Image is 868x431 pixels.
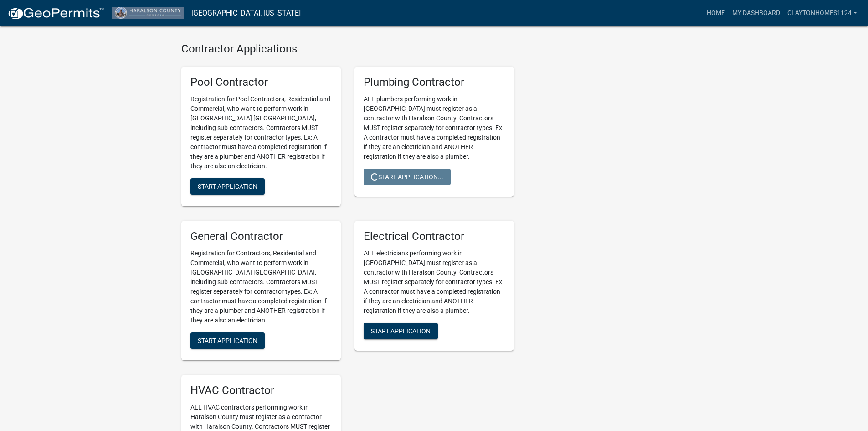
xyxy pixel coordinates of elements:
[364,323,438,339] button: Start Application
[191,5,301,21] a: [GEOGRAPHIC_DATA], [US_STATE]
[364,76,505,89] h5: Plumbing Contractor
[364,94,505,161] p: ALL plumbers performing work in [GEOGRAPHIC_DATA] must register as a contractor with Haralson Cou...
[198,183,257,190] span: Start Application
[364,249,505,316] p: ALL electricians performing work in [GEOGRAPHIC_DATA] must register as a contractor with Haralson...
[181,42,514,56] h4: Contractor Applications
[190,230,332,243] h5: General Contractor
[190,332,265,349] button: Start Application
[190,94,332,171] p: Registration for Pool Contractors, Residential and Commercial, who want to perform work in [GEOGR...
[784,5,861,22] a: claytonhomes1124
[190,249,332,325] p: Registration for Contractors, Residential and Commercial, who want to perform work in [GEOGRAPHIC...
[364,230,505,243] h5: Electrical Contractor
[112,7,184,19] img: Haralson County, Georgia
[198,337,257,344] span: Start Application
[190,178,265,195] button: Start Application
[371,173,443,181] span: Start Application...
[729,5,784,22] a: My Dashboard
[703,5,729,22] a: Home
[364,169,451,185] button: Start Application...
[190,384,332,397] h5: HVAC Contractor
[371,327,431,334] span: Start Application
[190,76,332,89] h5: Pool Contractor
